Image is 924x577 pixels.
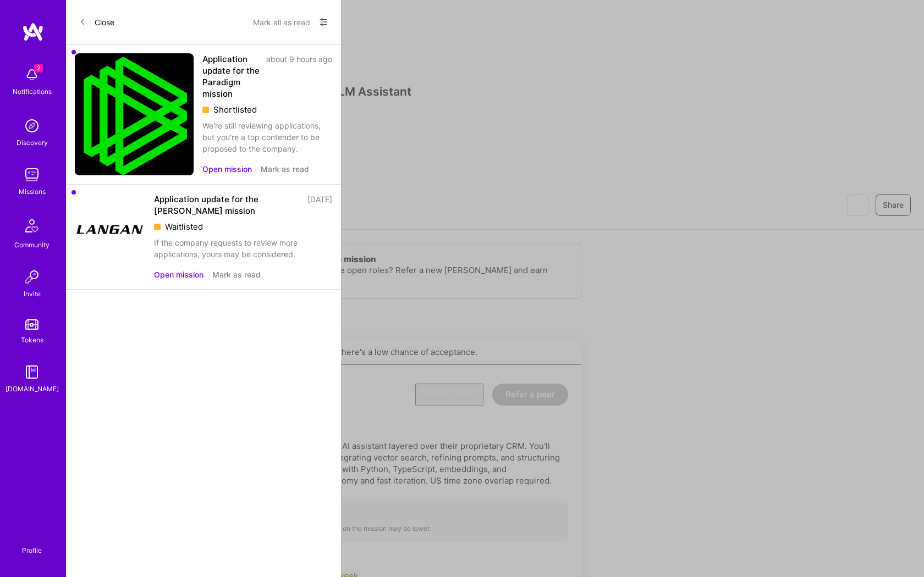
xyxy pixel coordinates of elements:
[266,53,332,99] div: about 9 hours ago
[25,319,38,330] img: tokens
[154,269,204,280] button: Open mission
[16,137,48,148] div: Discovery
[21,266,43,288] img: Invite
[21,164,43,186] img: teamwork
[22,545,42,555] div: Profile
[18,533,46,555] a: Profile
[22,22,44,42] img: logo
[202,120,332,154] div: We're still reviewing applications, but you're a top contender to be proposed to the company.
[21,334,43,346] div: Tokens
[154,237,332,260] div: If the company requests to review more applications, yours may be considered.
[154,193,301,217] div: Application update for the [PERSON_NAME] mission
[13,86,52,97] div: Notifications
[202,104,332,115] div: Shortlisted
[307,193,332,217] div: [DATE]
[21,361,43,383] img: guide book
[14,239,50,251] div: Community
[19,186,46,197] div: Missions
[5,383,59,395] div: [DOMAIN_NAME]
[21,64,43,86] img: bell
[154,221,332,232] div: Waitlisted
[75,53,194,175] img: Company Logo
[212,269,261,280] button: Mark as read
[261,163,309,175] button: Mark as read
[202,53,260,99] div: Application update for the Paradigm mission
[19,213,45,239] img: Community
[75,193,145,264] img: Company Logo
[24,288,41,299] div: Invite
[202,163,252,175] button: Open mission
[21,115,43,137] img: discovery
[79,13,114,31] button: Close
[34,64,43,73] span: 2
[253,13,310,31] button: Mark all as read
